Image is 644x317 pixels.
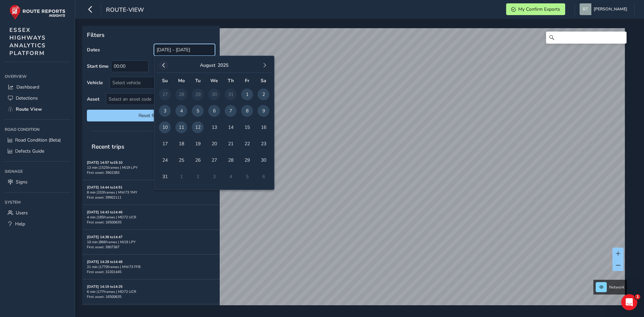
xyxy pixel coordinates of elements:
span: [PERSON_NAME] [594,3,627,15]
span: Road Condition (Beta) [15,137,61,143]
span: 23 [258,138,269,150]
span: 5 [192,105,204,117]
span: Defects Guide [15,148,44,154]
strong: [DATE] 14:57 to 15:10 [87,160,122,165]
span: 7 [225,105,236,117]
span: 27 [208,154,220,166]
span: First asset: 39902111 [87,195,121,200]
div: Signage [5,166,70,176]
button: 2025 [218,62,228,68]
span: 16 [258,121,269,133]
span: Tu [195,77,201,84]
span: Signs [16,179,28,185]
div: Select vehicle [110,77,204,88]
canvas: Map [85,28,625,313]
span: 2 [258,89,269,100]
a: Defects Guide [5,146,70,157]
span: 21 [225,138,236,150]
span: 18 [175,138,187,150]
div: 10 min | 866 frames | MJ19 LPY [87,240,215,245]
strong: [DATE] 14:19 to 14:25 [87,284,122,289]
strong: [DATE] 14:38 to 14:47 [87,234,122,240]
img: rr logo [9,5,65,20]
span: 29 [241,154,253,166]
span: Detections [16,95,38,101]
div: 4 min | 185 frames | MD72 UCR [87,215,215,220]
span: 8 [241,105,253,117]
span: Su [162,77,168,84]
span: 1 [635,294,640,300]
span: Mo [178,77,185,84]
span: Network [609,284,625,290]
a: Help [5,218,70,229]
span: Users [16,210,28,216]
div: 13 min | 1525 frames | MJ19 LPY [87,165,215,170]
span: First asset: 3902383 [87,170,119,175]
span: 24 [159,154,171,166]
span: Dashboard [16,84,39,90]
div: Overview [5,71,70,82]
button: Reset filters [87,110,215,121]
span: 31 [159,171,171,182]
a: Signs [5,176,70,188]
button: My Confirm Exports [506,3,565,15]
span: Th [228,77,234,84]
div: 21 min | 1770 frames | MW73 FFB [87,264,215,269]
span: 10 [159,121,171,133]
div: 6 min | 177 frames | MD72 UCR [87,289,215,294]
span: 30 [258,154,269,166]
div: Road Condition [5,124,70,135]
span: Help [15,221,25,227]
span: 6 [208,105,220,117]
p: Filters [87,31,215,39]
label: Vehicle [87,80,103,86]
span: route-view [106,6,144,15]
a: Route View [5,104,70,115]
span: 9 [258,105,269,117]
a: Dashboard [5,82,70,93]
div: System [5,197,70,207]
span: First asset: 3907367 [87,245,119,250]
label: Asset [87,96,99,102]
span: 17 [159,138,171,150]
a: Detections [5,93,70,104]
a: Users [5,207,70,218]
label: Dates [87,47,100,53]
iframe: Intercom live chat [621,294,637,310]
strong: [DATE] 14:43 to 14:46 [87,210,122,215]
strong: [DATE] 14:44 to 14:51 [87,185,122,190]
span: 14 [225,121,236,133]
span: 11 [175,121,187,133]
span: Fr [245,77,249,84]
img: diamond-layout [580,3,591,15]
span: 25 [175,154,187,166]
button: August [200,62,215,68]
button: [PERSON_NAME] [580,3,630,15]
span: 20 [208,138,220,150]
input: Search [546,32,627,44]
strong: [DATE] 14:28 to 14:48 [87,259,122,264]
span: First asset: 32201445 [87,269,121,274]
span: 13 [208,121,220,133]
span: 22 [241,138,253,150]
span: 19 [192,138,204,150]
span: Sa [261,77,266,84]
span: ESSEX HIGHWAYS ANALYTICS PLATFORM [9,26,46,57]
span: 12 [192,121,204,133]
span: 28 [225,154,236,166]
span: First asset: 16500635 [87,220,121,225]
span: First asset: 16500635 [87,294,121,299]
span: Reset filters [92,112,210,119]
span: We [210,77,218,84]
span: 3 [159,105,171,117]
span: Route View [16,106,42,112]
div: 8 min | 333 frames | MW73 YMY [87,190,215,195]
span: Recent trips [87,138,129,155]
span: 26 [192,154,204,166]
span: 1 [241,89,253,100]
span: Select an asset code [106,94,204,105]
span: 15 [241,121,253,133]
a: Road Condition (Beta) [5,135,70,146]
span: My Confirm Exports [518,6,560,12]
span: 4 [175,105,187,117]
